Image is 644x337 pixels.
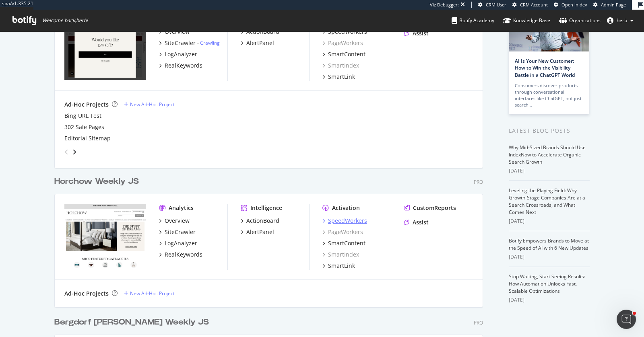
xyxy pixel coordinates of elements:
a: LogAnalyzer [159,239,197,247]
div: Bergdorf [PERSON_NAME] Weekly JS [54,316,209,328]
a: AlertPanel [241,39,274,47]
a: PageWorkers [322,228,363,236]
div: Latest Blog Posts [509,126,590,135]
a: Assist [404,29,429,37]
a: AI Is Your New Customer: How to Win the Visibility Battle in a ChatGPT World [515,58,575,78]
a: Organizations [559,10,601,31]
div: Consumers discover products through conversational interfaces like ChatGPT, not just search… [515,82,583,108]
div: Botify Academy [452,16,494,25]
div: 302 Sale Pages [64,123,104,131]
div: AlertPanel [246,39,274,47]
a: SmartLink [322,262,355,270]
a: Admin Page [593,2,626,8]
div: SmartLink [328,262,355,270]
span: Open in dev [561,2,587,8]
a: Editorial Sitemap [64,134,111,142]
div: Activation [332,204,360,212]
div: LogAnalyzer [165,50,197,58]
img: neimanmarcus.com [64,15,146,80]
div: SmartContent [328,239,365,247]
a: Knowledge Base [503,10,550,31]
div: AlertPanel [246,228,274,236]
a: Assist [404,218,429,226]
div: [DATE] [509,296,590,304]
a: SmartIndex [322,62,359,70]
div: LogAnalyzer [165,239,197,247]
a: SmartContent [322,50,365,58]
div: - [197,39,220,46]
a: Overview [159,217,190,225]
div: SiteCrawler [165,228,196,236]
a: Botify Empowers Brands to Move at the Speed of AI with 6 New Updates [509,237,589,251]
div: Analytics [169,204,194,212]
div: Pro [474,319,483,326]
a: ActionBoard [241,217,279,225]
div: RealKeywords [165,62,202,70]
a: Bing URL Test [64,112,101,120]
div: SpeedWorkers [328,217,367,225]
div: New Ad-Hoc Project [130,101,175,108]
span: Welcome back, herb ! [42,17,88,24]
div: Organizations [559,16,601,25]
div: angle-right [72,148,77,156]
div: SmartLink [328,73,355,81]
div: angle-left [61,146,72,158]
a: RealKeywords [159,251,202,259]
div: Overview [165,217,190,225]
span: herb [617,17,627,24]
a: LogAnalyzer [159,50,197,58]
span: CRM User [486,2,506,8]
div: [DATE] [509,253,590,261]
span: Admin Page [601,2,626,8]
div: SmartContent [328,50,365,58]
div: Viz Debugger: [430,2,459,8]
img: horchow.com [64,204,146,269]
div: Knowledge Base [503,16,550,25]
a: SpeedWorkers [322,217,367,225]
div: [DATE] [509,218,590,225]
a: Open in dev [554,2,587,8]
a: SmartIndex [322,251,359,259]
div: SiteCrawler [165,39,196,47]
div: Ad-Hoc Projects [64,101,109,109]
a: PageWorkers [322,39,363,47]
a: CustomReports [404,204,456,212]
a: CRM User [478,2,506,8]
div: RealKeywords [165,251,202,259]
iframe: Intercom live chat [617,310,636,329]
div: Horchow Weekly JS [54,176,139,187]
div: Assist [413,218,429,226]
a: Bergdorf [PERSON_NAME] Weekly JS [54,316,212,328]
a: Why Mid-Sized Brands Should Use IndexNow to Accelerate Organic Search Growth [509,144,586,165]
a: New Ad-Hoc Project [124,101,175,108]
div: Intelligence [250,204,282,212]
a: SmartLink [322,73,355,81]
div: CustomReports [413,204,456,212]
a: RealKeywords [159,62,202,70]
div: New Ad-Hoc Project [130,290,175,297]
div: Ad-Hoc Projects [64,290,109,298]
a: SiteCrawler [159,228,196,236]
div: ActionBoard [246,217,279,225]
div: Assist [413,29,429,37]
a: CRM Account [512,2,548,8]
a: SmartContent [322,239,365,247]
span: CRM Account [520,2,548,8]
a: New Ad-Hoc Project [124,290,175,297]
a: Horchow Weekly JS [54,176,142,187]
a: Leveling the Playing Field: Why Growth-Stage Companies Are at a Search Crossroads, and What Comes... [509,187,585,216]
a: Stop Waiting, Start Seeing Results: How Automation Unlocks Fast, Scalable Optimizations [509,273,585,294]
a: AlertPanel [241,228,274,236]
div: Pro [474,179,483,185]
a: Crawling [200,39,220,46]
a: Botify Academy [452,10,494,31]
a: SiteCrawler- Crawling [159,39,220,47]
button: herb [601,14,640,27]
div: [DATE] [509,167,590,175]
